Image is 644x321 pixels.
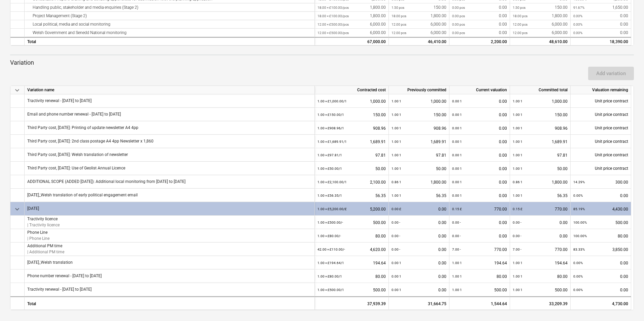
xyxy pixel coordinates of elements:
[315,296,389,310] div: 37,939.39
[573,248,585,251] small: 83.33%
[392,99,401,103] small: 1.00 1
[392,216,446,229] div: 0.00
[27,12,312,20] div: Project Management (Stage 2)
[317,148,386,162] div: 97.81
[573,23,582,26] small: 0.00%
[452,207,462,211] small: 0.15 £
[513,148,568,162] div: 97.81
[25,37,315,45] div: Total
[452,121,507,135] div: 0.00
[27,179,185,185] p: ADDITIONAL SCOPE (ADDED [DATE]): Additional local monitoring from [DATE] to [DATE]
[573,14,582,18] small: 0.00%
[452,297,507,311] div: 1,544.64
[317,94,386,108] div: 1,000.00
[317,113,344,117] small: 1.00 × £150.00 / 1
[317,6,349,9] small: 18.00 × £100.00 / pcs
[452,261,462,265] small: 1.00 1
[513,14,528,18] small: 18.00 pcs
[13,86,21,94] span: keyboard_arrow_down
[573,38,628,46] div: 18,390.00
[513,243,568,256] div: 770.00
[27,222,60,228] p: | Tractivity licence
[392,194,401,197] small: 1.00 1
[452,202,507,216] div: 770.00
[513,221,521,224] small: 0.00 -
[452,180,462,184] small: 0.00 1
[317,29,386,37] div: 6,000.00
[573,269,628,283] div: 0.00
[571,121,631,135] div: Unit price contract
[573,189,628,202] div: 0.00
[27,206,39,212] p: [DATE]
[392,113,401,117] small: 1.00 1
[27,260,73,265] p: [DATE]_Welsh translation
[573,261,583,265] small: 0.00%
[449,86,510,94] div: Current valuation
[392,6,404,9] small: 1.50 pcs
[452,167,462,170] small: 0.00 1
[317,202,386,216] div: 5,200.00
[573,229,628,243] div: 80.00
[513,283,568,297] div: 500.00
[27,3,312,12] div: Handling public, stakeholder and media enquiries (Stage 2)
[317,3,386,12] div: 1,800.00
[317,162,386,175] div: 50.00
[573,288,583,292] small: 0.00%
[513,113,522,117] small: 1.00 1
[317,221,343,224] small: 1.00 × £500.00 / -
[513,256,568,270] div: 194.64
[392,31,406,35] small: 12.00 pcs
[317,14,349,18] small: 18.00 × £100.00 / pcs
[317,180,347,184] small: 1.00 × £2,100.00 / 1
[573,31,582,35] small: 0.00%
[392,29,446,37] div: 6,000.00
[392,12,446,20] div: 1,800.00
[573,194,583,197] small: 0.00%
[452,283,507,297] div: 500.00
[452,221,461,224] small: 0.00 -
[392,269,446,283] div: 0.00
[27,273,102,279] p: Phone number renewal - [DATE] to [DATE]
[452,126,462,130] small: 0.00 1
[317,12,386,20] div: 1,800.00
[513,162,568,175] div: 50.00
[513,94,568,108] div: 1,000.00
[392,3,446,12] div: 150.00
[315,86,389,94] div: Contracted cost
[573,283,628,297] div: 0.00
[573,3,628,12] div: 1,650.00
[27,98,92,104] p: Tractivity renewal - [DATE] to [DATE]
[513,153,522,157] small: 1.00 1
[317,194,342,197] small: 1.00 × £56.35 / 1
[317,216,386,229] div: 500.00
[13,205,21,213] span: keyboard_arrow_down
[513,248,521,251] small: 7.00 -
[27,125,138,131] p: Third Party cost, [DATE]: Printing of update newsletter A4 4pp
[317,167,342,170] small: 1.00 × £50.00 / 1
[392,283,446,297] div: 0.00
[513,20,568,29] div: 6,000.00
[452,23,465,26] small: 0.00 pcs
[573,207,585,211] small: 85.19%
[513,229,568,243] div: 0.00
[513,121,568,135] div: 908.96
[10,59,634,67] p: Variation
[452,269,507,283] div: 80.00
[317,189,386,202] div: 56.35
[571,108,631,121] div: Unit price contract
[513,108,568,122] div: 150.00
[317,207,347,211] small: 1.00 × £5,200.00 / £
[573,243,628,256] div: 3,850.00
[27,244,64,249] p: Additional PM time
[513,167,522,170] small: 1.00 1
[317,38,386,46] div: 67,000.00
[392,162,446,175] div: 50.00
[27,287,92,292] p: Tractivity renewal - [DATE] to [DATE]
[452,153,462,157] small: 0.00 1
[452,140,462,143] small: 0.00 1
[513,189,568,202] div: 56.35
[317,229,386,243] div: 80.00
[392,234,400,238] small: 0.00 -
[317,20,386,29] div: 6,000.00
[452,94,507,108] div: 0.00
